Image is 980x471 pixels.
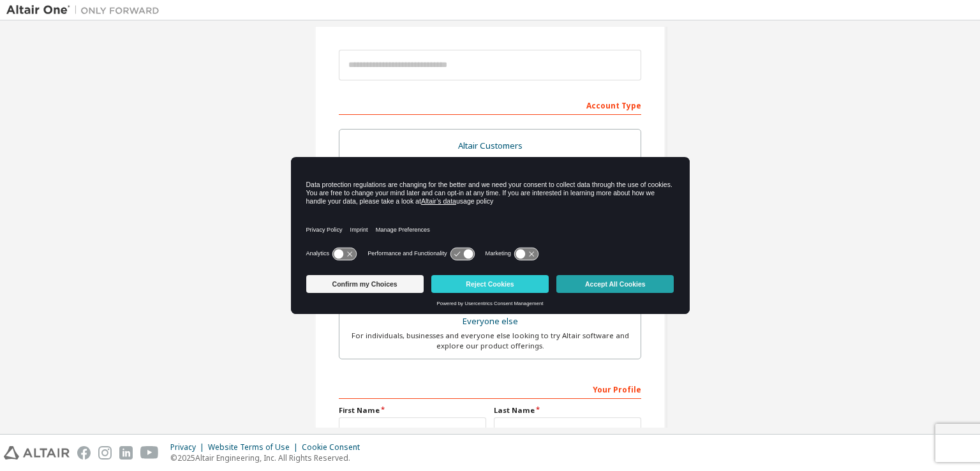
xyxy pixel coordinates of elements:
label: Last Name [494,405,641,415]
img: facebook.svg [77,446,91,460]
img: Altair One [6,4,166,17]
img: instagram.svg [98,446,112,460]
div: Cookie Consent [302,442,367,452]
img: youtube.svg [140,446,159,460]
label: First Name [339,405,486,415]
div: Account Type [339,94,641,115]
img: linkedin.svg [119,446,133,460]
div: Your Profile [339,378,641,399]
div: For individuals, businesses and everyone else looking to try Altair software and explore our prod... [347,331,633,351]
p: © 2025 Altair Engineering, Inc. All Rights Reserved. [170,452,367,463]
img: altair_logo.svg [4,446,70,460]
div: Website Terms of Use [208,442,302,452]
div: Privacy [170,442,208,452]
div: Everyone else [347,313,633,331]
div: Altair Customers [347,137,633,155]
div: For existing customers looking to access software downloads, HPC resources, community, trainings ... [347,155,633,176]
